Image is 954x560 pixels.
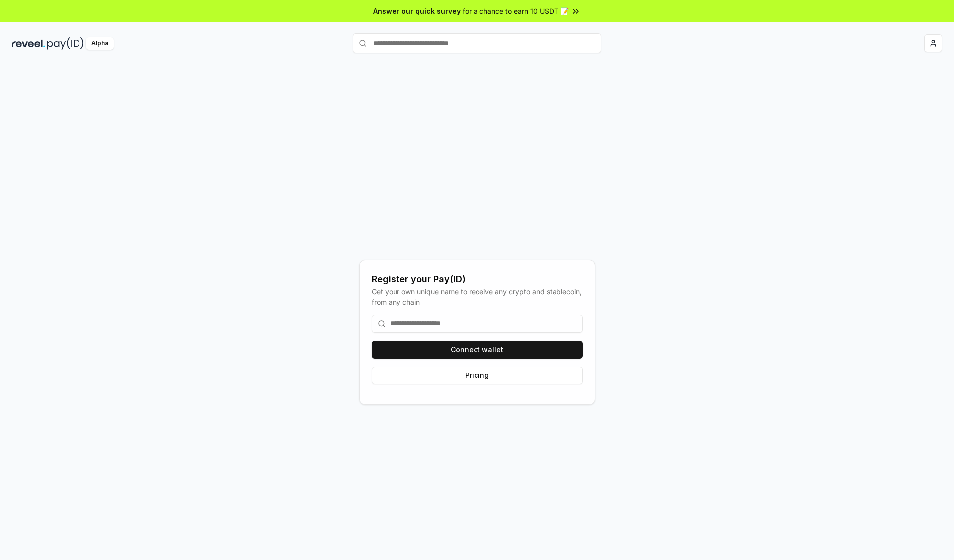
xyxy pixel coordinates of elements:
button: Pricing [372,367,583,384]
div: Get your own unique name to receive any crypto and stablecoin, from any chain [372,286,583,307]
span: Answer our quick survey [373,6,461,16]
span: for a chance to earn 10 USDT 📝 [463,6,569,16]
button: Connect wallet [372,341,583,359]
div: Alpha [86,37,114,50]
img: pay_id [47,37,84,50]
img: reveel_dark [12,37,45,50]
div: Register your Pay(ID) [372,272,583,286]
